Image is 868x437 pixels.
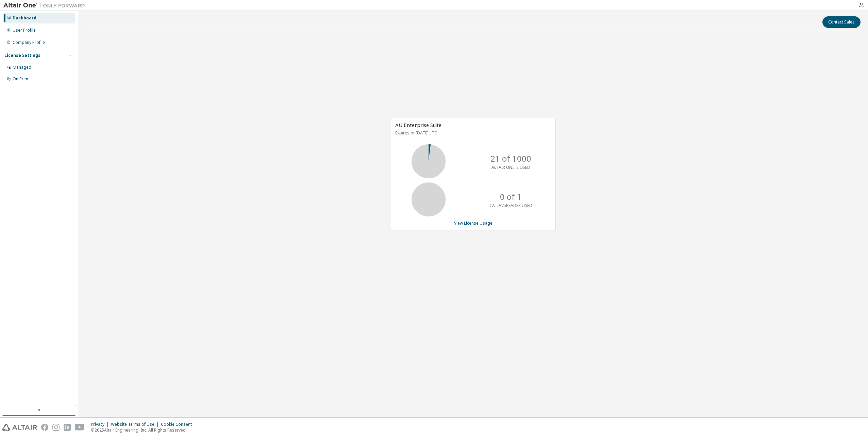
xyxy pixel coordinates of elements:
[91,422,111,427] div: Privacy
[2,424,37,431] img: altair_logo.svg
[111,422,161,427] div: Website Terms of Use
[91,427,196,433] p: © 2025 Altair Engineering, Inc. All Rights Reserved.
[490,153,531,164] p: 21 of 1000
[489,203,532,208] p: CATIAV5READER USED
[4,53,40,58] div: License Settings
[64,424,71,431] img: linkedin.svg
[13,76,30,82] div: On Prem
[13,40,45,45] div: Company Profile
[13,65,31,70] div: Managed
[395,122,441,128] span: AU Enterprise Suite
[3,2,88,9] img: Altair One
[41,424,48,431] img: facebook.svg
[13,28,36,33] div: User Profile
[454,220,493,226] a: View License Usage
[52,424,60,431] img: instagram.svg
[13,15,36,21] div: Dashboard
[75,424,85,431] img: youtube.svg
[491,164,530,170] p: ALTAIR UNITS USED
[161,422,196,427] div: Cookie Consent
[822,16,861,28] button: Contact Sales
[500,191,522,203] p: 0 of 1
[395,130,550,136] p: Expires on [DATE] UTC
